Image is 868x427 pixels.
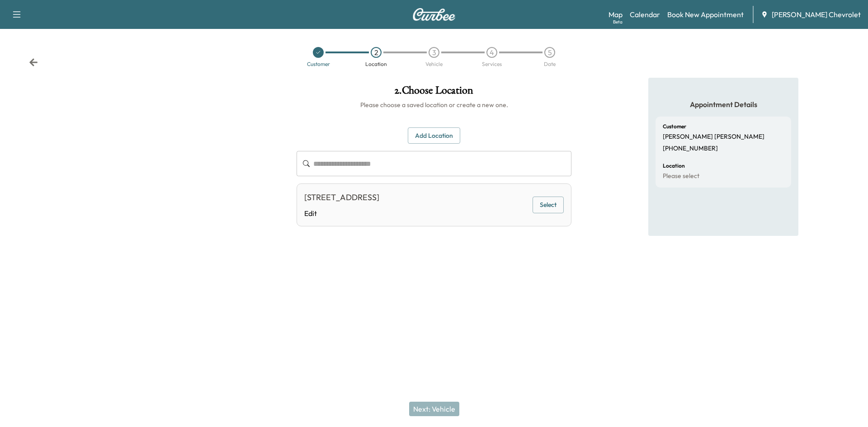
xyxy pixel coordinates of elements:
[412,8,456,21] img: Curbee Logo
[667,9,744,20] a: Book New Appointment
[304,208,379,219] a: Edit
[486,47,497,58] div: 4
[425,61,443,67] div: Vehicle
[482,61,502,67] div: Services
[544,61,556,67] div: Date
[297,100,571,109] h6: Please choose a saved location or create a new one.
[772,9,861,20] span: [PERSON_NAME] Chevrolet
[609,9,623,20] a: MapBeta
[613,19,623,25] div: Beta
[663,163,685,169] h6: Location
[663,172,699,180] p: Please select
[429,47,439,58] div: 3
[408,127,460,144] button: Add Location
[533,197,564,213] button: Select
[663,133,764,141] p: [PERSON_NAME] [PERSON_NAME]
[297,85,571,100] h1: 2 . Choose Location
[544,47,555,58] div: 5
[29,58,38,67] div: Back
[365,61,387,67] div: Location
[371,47,382,58] div: 2
[656,99,791,109] h5: Appointment Details
[663,124,686,129] h6: Customer
[663,145,718,153] p: [PHONE_NUMBER]
[304,191,379,204] div: [STREET_ADDRESS]
[630,9,660,20] a: Calendar
[307,61,330,67] div: Customer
